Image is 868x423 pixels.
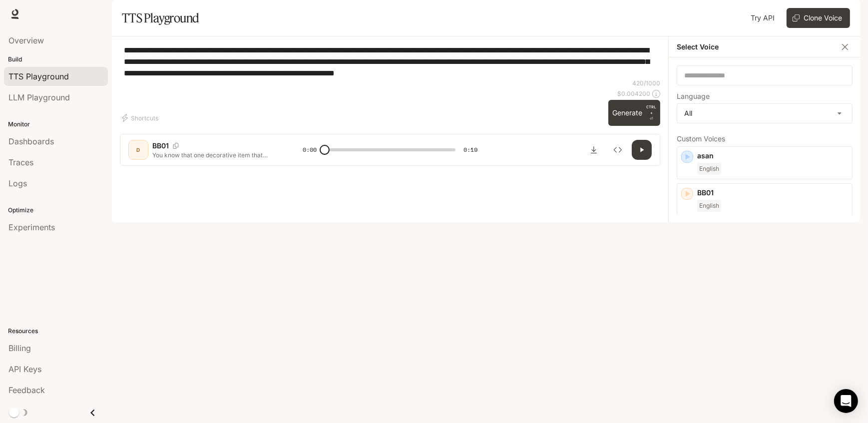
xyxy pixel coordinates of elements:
span: English [697,163,721,175]
button: Copy Voice ID [169,143,183,149]
span: 0:19 [463,145,477,155]
p: Custom Voices [677,135,853,142]
div: All [677,104,852,123]
button: Inspect [608,140,628,160]
p: $ 0.004200 [617,89,650,98]
p: BB01 [152,141,169,151]
p: 420 / 1000 [632,79,660,87]
a: Try API [747,8,779,28]
p: CTRL + [646,104,656,116]
span: 0:00 [303,145,317,155]
button: Download audio [584,140,604,160]
p: BB01 [697,188,848,198]
span: English [697,200,721,212]
button: Shortcuts [120,110,162,126]
p: ⏎ [646,104,656,122]
h1: TTS Playground [122,8,199,28]
p: You know that one decorative item that instantly makes any room feel special? This one! This stun... [152,151,279,159]
div: D [130,142,146,158]
button: GenerateCTRL +⏎ [608,100,660,126]
p: asan [697,151,848,161]
div: Open Intercom Messenger [834,389,858,413]
button: Clone Voice [787,8,850,28]
p: Language [677,93,710,100]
